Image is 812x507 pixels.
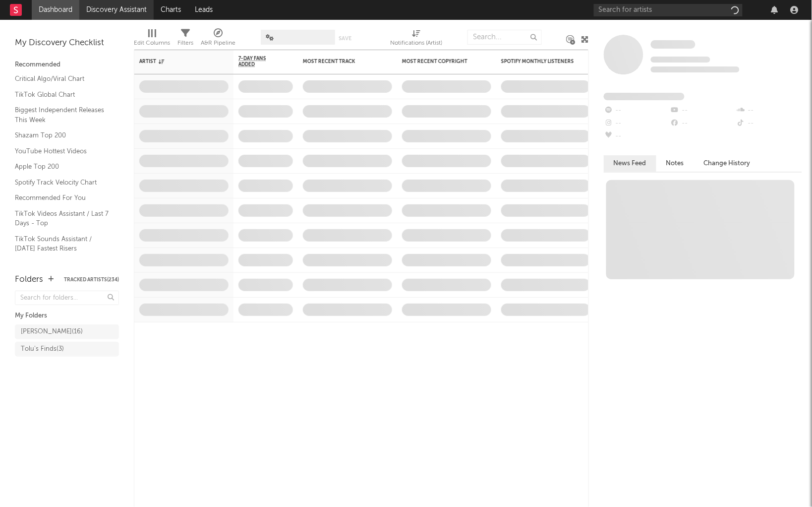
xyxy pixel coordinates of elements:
div: Edit Columns [134,37,170,49]
div: My Discovery Checklist [15,37,119,49]
a: Spotify Track Velocity Chart [15,177,109,188]
div: Filters [177,37,193,49]
button: Filter by Artist [219,57,229,66]
div: A&R Pipeline [201,25,235,54]
div: Filters [177,25,193,54]
div: -- [670,104,736,117]
a: Shazam Top 200 [15,130,109,141]
a: Recommended For You [15,192,109,203]
div: Folders [15,274,43,286]
div: Recommended [15,59,119,71]
a: Critical Algo/Viral Chart [15,73,109,84]
div: Most Recent Track [303,59,377,64]
a: TikTok Videos Assistant / Last 7 Days - Top [15,208,109,229]
button: Filter by Most Recent Track [382,57,392,66]
a: Apple Top 200 [15,161,109,172]
a: [PERSON_NAME](16) [15,324,119,339]
div: Tolu's Finds ( 3 ) [21,343,64,355]
span: Some Artist [651,40,696,49]
span: Tracking Since: [DATE] [651,57,710,63]
button: News Feed [604,155,656,172]
a: Biggest Independent Releases This Week [15,105,109,125]
button: Filter by Spotify Monthly Listeners [580,57,590,66]
a: TikTok Global Chart [15,89,109,100]
div: -- [604,104,670,117]
div: -- [604,130,670,143]
button: Filter by 7-Day Fans Added [283,57,293,66]
a: TikTok Sounds Assistant / [DATE] Fastest Risers [15,234,109,254]
span: Fans Added by Platform [604,93,685,100]
div: Artist [139,59,214,64]
div: Notifications (Artist) [390,25,442,54]
div: -- [604,117,670,130]
span: 7-Day Fans Added [238,56,278,67]
button: Tracked Artists(234) [64,277,119,282]
div: My Folders [15,310,119,322]
div: Spotify Monthly Listeners [501,59,576,64]
div: Edit Columns [134,25,170,54]
div: [PERSON_NAME] ( 16 ) [21,326,83,338]
div: -- [670,117,736,130]
a: YouTube Hottest Videos [15,146,109,157]
button: Filter by Most Recent Copyright [481,57,491,66]
div: A&R Pipeline [201,37,235,49]
a: Some Artist [651,40,696,50]
div: -- [736,117,802,130]
input: Search for artists [594,4,743,16]
button: Change History [694,155,760,172]
div: Notifications (Artist) [390,37,442,49]
button: Notes [656,155,694,172]
div: Most Recent Copyright [402,59,476,64]
a: Tolu's Finds(3) [15,342,119,357]
div: -- [736,104,802,117]
input: Search... [467,30,542,45]
button: Save [339,36,351,41]
span: 0 fans last week [651,66,740,72]
input: Search for folders... [15,291,119,305]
